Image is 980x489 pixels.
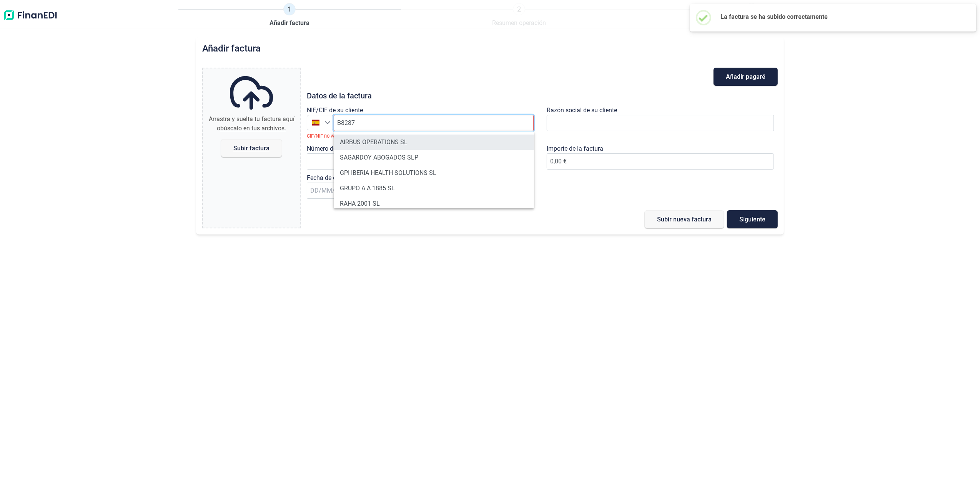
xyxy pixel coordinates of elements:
[283,3,296,15] span: 1
[739,216,765,222] span: Siguiente
[307,92,778,100] h3: Datos de la factura
[233,145,270,151] span: Subir factura
[547,106,617,115] label: Razón social de su cliente
[307,133,344,139] small: CIF/NIF no válido.
[307,144,358,153] label: Número de factura
[270,18,309,28] span: Añadir factura
[727,210,778,228] button: Siguiente
[334,135,534,150] li: AIRBUS OPERATIONS SL
[324,115,333,130] div: Seleccione un país
[3,3,58,28] img: Logo de aplicación
[312,119,319,126] img: ES
[334,165,534,181] li: GPI IBERIA HEALTH SOLUTIONS SL
[657,216,712,222] span: Subir nueva factura
[206,115,297,133] div: Arrastra y suelta tu factura aquí o
[714,68,778,86] button: Añadir pagaré
[307,183,520,199] input: DD/MM/YYYY
[270,3,309,28] a: 1Añadir factura
[307,106,363,115] label: NIF/CIF de su cliente
[720,13,964,20] h2: La factura se ha subido correctamente
[726,74,765,80] span: Añadir pagaré
[547,144,603,153] label: Importe de la factura
[334,150,534,165] li: SAGARDOY ABOGADOS SLP
[334,181,534,196] li: GRUPO A A 1885 SL
[202,43,261,54] h2: Añadir factura
[334,196,534,211] li: RAHA 2001 SL
[645,210,724,228] button: Subir nueva factura
[307,173,354,183] label: Fecha de emisión
[220,125,286,132] span: búscalo en tus archivos.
